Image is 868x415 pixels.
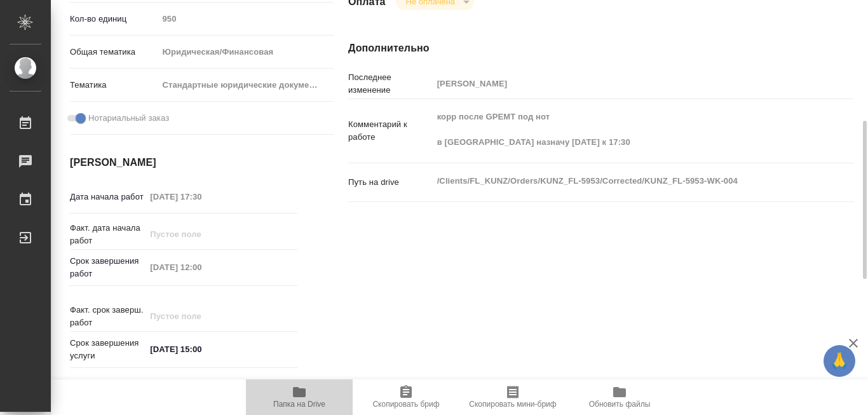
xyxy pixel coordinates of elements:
span: Нотариальный заказ [88,112,169,125]
p: Тематика [70,79,158,92]
button: 🙏 [824,345,855,377]
div: Юридическая/Финансовая [158,41,334,63]
button: Скопировать мини-бриф [459,379,566,415]
p: Дата начала работ [70,191,146,203]
input: ✎ Введи что-нибудь [146,340,257,358]
button: Скопировать бриф [353,379,459,415]
p: Срок завершения услуги [70,337,146,362]
h4: Дополнительно [348,41,854,56]
p: Последнее изменение [348,71,433,97]
p: Факт. дата начала работ [70,222,146,247]
p: Срок завершения работ [70,255,146,280]
span: Скопировать мини-бриф [469,400,556,409]
span: 🙏 [829,348,850,374]
p: Общая тематика [70,46,158,58]
textarea: корр после GPEMT под нот в [GEOGRAPHIC_DATA] назначу [DATE] к 17:30 [433,106,812,153]
input: Пустое поле [433,74,812,93]
input: Пустое поле [146,258,257,276]
button: Папка на Drive [246,379,353,415]
span: Папка на Drive [273,400,325,409]
input: Пустое поле [146,225,257,243]
input: Пустое поле [158,10,334,28]
span: Скопировать бриф [372,400,439,409]
span: Обновить файлы [589,400,651,409]
p: Факт. срок заверш. работ [70,304,146,329]
button: Обновить файлы [566,379,673,415]
textarea: /Clients/FL_KUNZ/Orders/KUNZ_FL-5953/Corrected/KUNZ_FL-5953-WK-004 [433,170,812,192]
p: Путь на drive [348,176,433,189]
h4: [PERSON_NAME] [70,155,297,170]
p: Кол-во единиц [70,13,158,25]
div: Стандартные юридические документы, договоры, уставы [158,74,334,96]
input: Пустое поле [146,307,257,325]
p: Комментарий к работе [348,118,433,144]
input: Пустое поле [146,187,257,206]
